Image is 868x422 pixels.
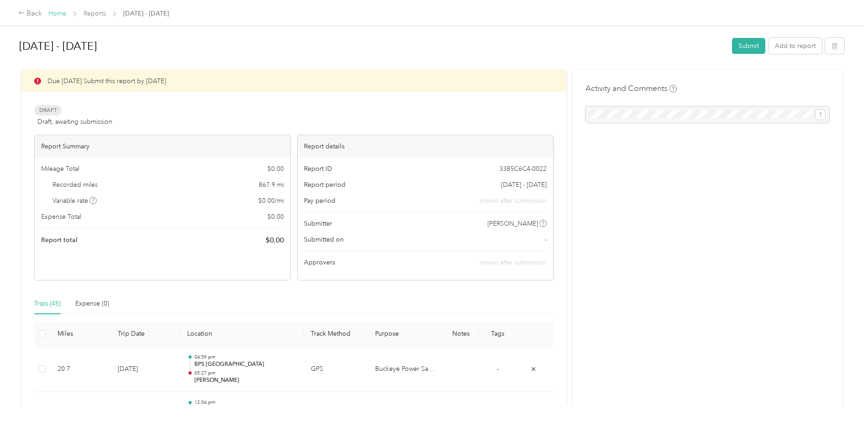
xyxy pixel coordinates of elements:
span: 3385C6C4-0022 [499,164,547,174]
div: Due [DATE]. Submit this report by [DATE] [21,70,566,92]
td: [DATE] [110,347,180,392]
th: Purpose [368,322,442,347]
span: Recorded miles [52,180,98,190]
a: Reports [84,10,106,17]
span: shown after submission [480,196,547,206]
button: Add to report [769,38,822,54]
span: $ 0.00 [267,212,284,222]
span: Approvers [304,258,335,267]
span: $ 0.00 [267,164,284,174]
div: Expense (0) [75,299,109,309]
div: Trips (45) [34,299,61,309]
span: Expense Total [41,212,81,222]
span: - [545,235,547,244]
p: 12:04 pm [194,399,296,406]
p: [PERSON_NAME] [194,376,296,385]
span: Pay period [304,196,335,206]
th: Miles [50,322,110,347]
div: Report Summary [35,135,290,158]
div: Back [18,8,42,19]
span: Draft, awaiting submission [37,117,112,127]
th: Location [180,322,303,347]
span: Mileage Total [41,164,79,174]
span: 867.9 mi [259,180,284,190]
span: Draft [34,105,62,116]
td: GPS [303,347,368,392]
p: 05:27 pm [194,370,296,376]
span: Report period [304,180,345,190]
p: BPS [GEOGRAPHIC_DATA] [194,360,296,369]
h1: Sep 1 - 30, 2025 [19,35,726,57]
span: Report ID [304,164,332,174]
span: Report total [41,235,78,245]
span: $ 0.00 [266,235,284,246]
span: - [497,365,499,373]
p: [STREET_ADDRESS][PERSON_NAME] [194,406,296,414]
td: Buckeye Power Sales [368,347,442,392]
span: [DATE] - [DATE] [501,180,547,190]
span: [PERSON_NAME] [487,219,538,228]
td: 20.7 [50,347,110,392]
iframe: Everlance-gr Chat Button Frame [817,371,868,422]
th: Trip Date [110,322,180,347]
span: Variable rate [52,196,97,206]
span: $ 0.00 / mi [258,196,284,206]
th: Track Method [303,322,368,347]
th: Tags [479,322,516,347]
a: Home [48,10,66,17]
p: 04:59 pm [194,354,296,360]
span: Submitted on [304,235,344,244]
button: Submit [732,38,765,54]
div: Report details [298,135,553,158]
span: Submitter [304,219,332,228]
span: shown after submission [480,258,547,266]
h4: Activity and Comments [586,83,677,94]
span: [DATE] - [DATE] [123,9,169,18]
th: Notes [442,322,479,347]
